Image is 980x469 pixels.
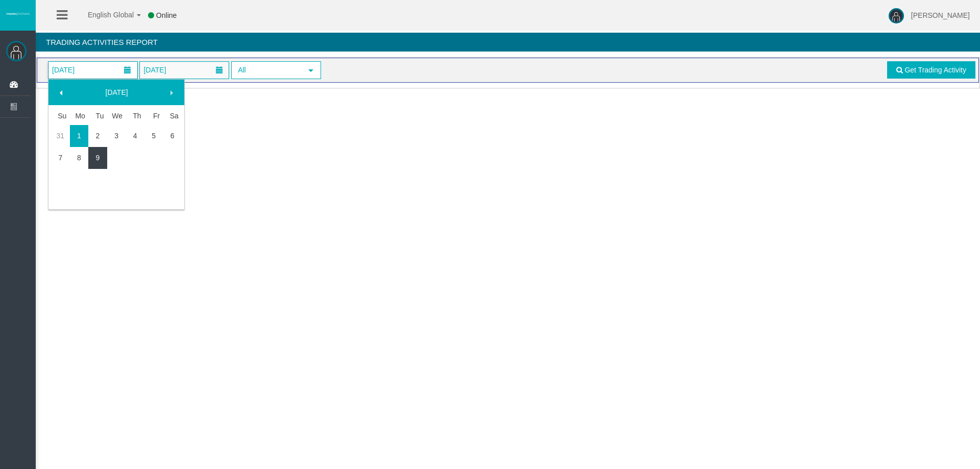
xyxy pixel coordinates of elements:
[88,127,107,145] a: 2
[5,12,31,16] img: logo.svg
[232,62,302,78] span: All
[126,127,144,145] a: 4
[36,33,980,52] h4: Trading Activities Report
[144,107,163,125] th: Friday
[140,63,169,77] span: [DATE]
[70,149,89,167] a: 8
[51,149,70,167] a: 7
[73,83,161,102] a: [DATE]
[51,127,70,145] a: 31
[163,127,182,145] a: 6
[88,107,107,125] th: Tuesday
[70,107,89,125] th: Monday
[911,11,970,19] span: [PERSON_NAME]
[889,8,904,23] img: user-image
[126,107,144,125] th: Thursday
[144,127,163,145] a: 5
[163,107,182,125] th: Saturday
[49,63,78,77] span: [DATE]
[904,66,966,74] span: Get Trading Activity
[75,11,134,19] span: English Global
[307,66,315,75] span: select
[107,127,126,145] a: 3
[88,149,107,167] a: 9
[51,107,70,125] th: Sunday
[70,125,89,147] td: Current focused date is Monday, September 01, 2025
[156,11,177,19] span: Online
[107,107,126,125] th: Wednesday
[70,127,89,145] a: 1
